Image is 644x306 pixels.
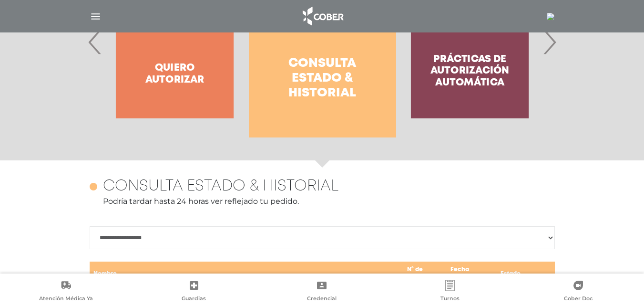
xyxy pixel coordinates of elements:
td: N° de Gestión [403,261,447,287]
span: Guardias [182,295,206,304]
span: Atención Médica Ya [39,295,93,304]
td: Fecha pedido [447,261,490,287]
h4: Consulta estado & historial [266,56,379,101]
span: Previous [86,16,104,68]
span: Cober Doc [564,295,593,304]
span: Turnos [440,295,460,304]
img: Cober_menu-lines-white.svg [90,11,102,22]
h4: Consulta estado & historial [103,178,338,196]
a: Guardias [130,280,258,304]
td: Estado [489,261,532,287]
a: Atención Médica Ya [2,280,130,304]
img: logo_cober_home-white.png [297,5,348,28]
p: Podría tardar hasta 24 horas ver reflejado tu pedido. [90,196,555,207]
img: 3193 [547,13,554,21]
a: Credencial [258,280,386,304]
span: Credencial [307,295,337,304]
a: Turnos [386,280,514,304]
td: Nombre [90,261,404,287]
a: Cober Doc [514,280,642,304]
span: Next [540,16,559,68]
